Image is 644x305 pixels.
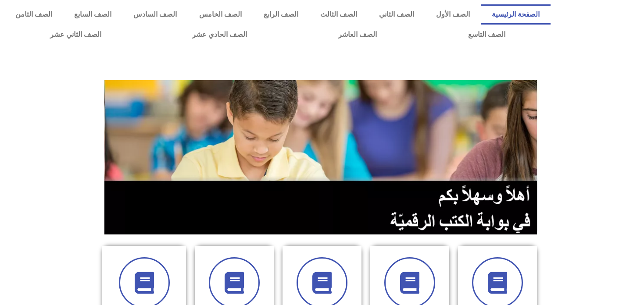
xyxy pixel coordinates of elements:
a: الصف الأول [425,4,481,25]
a: الصفحة الرئيسية [481,4,551,25]
a: الصف السابع [63,4,122,25]
a: الصف الخامس [188,4,253,25]
a: الصف الثاني [368,4,425,25]
a: الصف التاسع [422,25,551,45]
a: الصف الثالث [309,4,368,25]
a: الصف السادس [122,4,188,25]
a: الصف الثاني عشر [4,25,147,45]
a: الصف الرابع [253,4,309,25]
a: الصف العاشر [293,25,422,45]
a: الصف الحادي عشر [147,25,293,45]
a: الصف الثامن [4,4,63,25]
